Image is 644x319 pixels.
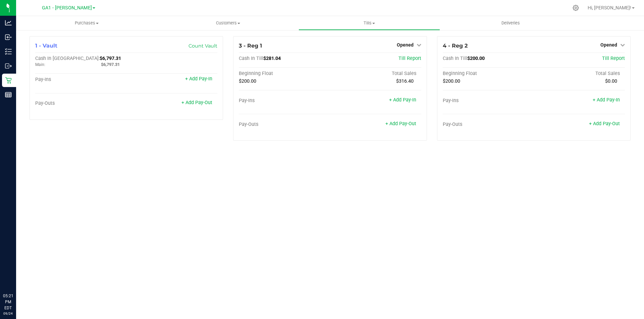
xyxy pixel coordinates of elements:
span: Main: [35,62,45,67]
inline-svg: Outbound [5,63,12,69]
span: $6,797.31 [101,62,120,67]
a: + Add Pay-In [593,97,620,103]
p: 09/24 [3,311,13,316]
a: Purchases [16,16,157,30]
span: Opened [600,42,617,48]
a: + Add Pay-In [185,76,212,82]
a: + Add Pay-Out [181,100,212,105]
div: Beginning Float [239,71,330,77]
span: $200.00 [467,56,485,61]
div: Pay-Outs [239,122,330,128]
span: GA1 - [PERSON_NAME] [42,5,92,11]
span: $316.40 [396,78,414,84]
inline-svg: Inbound [5,34,12,41]
div: Pay-Ins [443,98,534,104]
span: Deliveries [492,20,529,26]
a: + Add Pay-Out [589,121,620,127]
span: Cash In [GEOGRAPHIC_DATA]: [35,56,100,61]
iframe: Resource center unread badge [20,264,28,272]
inline-svg: Reports [5,91,12,98]
a: Till Report [602,56,625,61]
span: $200.00 [443,78,460,84]
span: Purchases [16,20,157,26]
inline-svg: Retail [5,77,12,84]
div: Total Sales [330,71,421,77]
a: Till Report [398,56,421,61]
span: Opened [397,42,414,48]
a: Count Vault [189,43,217,49]
span: Customers [158,20,298,26]
span: $281.04 [263,56,281,61]
div: Pay-Ins [239,98,330,104]
p: 05:21 PM EDT [3,293,13,311]
div: Pay-Outs [443,122,534,128]
a: + Add Pay-Out [385,121,416,127]
inline-svg: Analytics [5,19,12,26]
span: Cash In Till [239,56,263,61]
span: 3 - Reg 1 [239,43,262,49]
div: Pay-Ins [35,77,126,83]
iframe: Resource center [7,265,27,286]
span: Cash In Till [443,56,467,61]
a: + Add Pay-In [389,97,416,103]
span: $200.00 [239,78,256,84]
a: Deliveries [440,16,581,30]
div: Manage settings [572,5,580,11]
div: Pay-Outs [35,100,126,106]
span: 4 - Reg 2 [443,43,468,49]
a: Tills [299,16,440,30]
span: $0.00 [605,78,617,84]
a: Customers [157,16,299,30]
div: Beginning Float [443,71,534,77]
span: Hi, [PERSON_NAME]! [588,5,631,10]
span: 1 - Vault [35,43,57,49]
div: Total Sales [534,71,625,77]
inline-svg: Inventory [5,48,12,55]
span: Tills [299,20,439,26]
span: $6,797.31 [100,56,121,61]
